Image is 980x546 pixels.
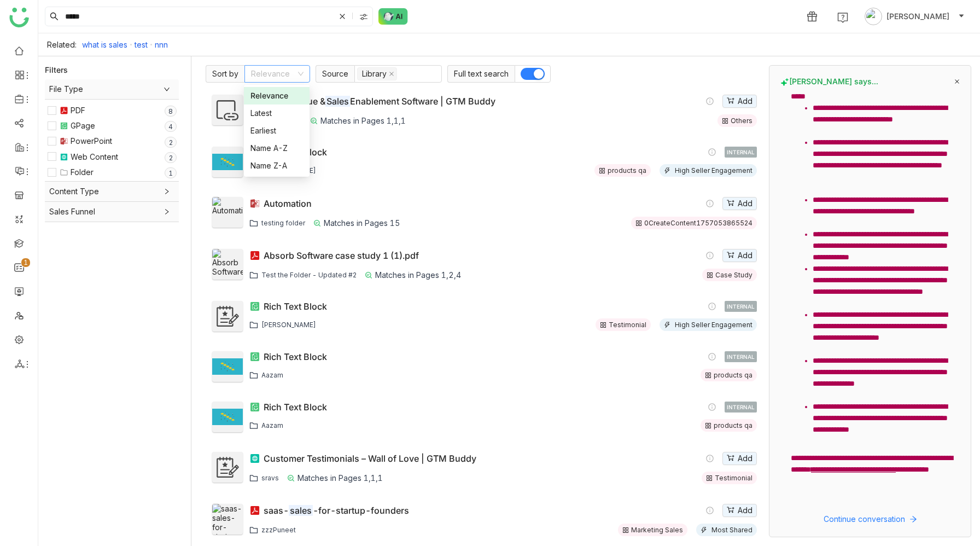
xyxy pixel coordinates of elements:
span: [PERSON_NAME] [261,321,316,329]
img: Rich Text Block [212,147,243,177]
button: Add [722,95,757,108]
em: Sales [325,96,350,107]
img: article.svg [60,153,68,161]
p: 2 [168,137,173,148]
div: products qa [608,166,646,175]
img: Automation [212,197,243,228]
p: 4 [168,121,173,132]
div: INTERNAL [725,402,757,413]
div: Marketing Sales [631,526,683,534]
nz-option-item: Latest [244,104,310,122]
img: Absorb Software case study 1 (1).pdf [212,249,243,280]
div: Relevance [250,90,303,102]
img: search-type.svg [359,13,368,21]
img: Rich Text Block [212,301,243,332]
nz-select-item: Relevance [251,66,304,82]
div: GPage [71,120,95,132]
img: Rich Text Block [212,402,243,432]
button: Add [722,249,757,262]
a: what is sales [82,40,127,49]
div: Name Z-A [250,160,303,172]
span: Aazam [261,371,283,379]
div: Matches in Pages 1,2,4 [364,270,461,280]
button: [PERSON_NAME] [862,8,967,25]
div: Related: [47,40,77,49]
div: Top Revenue & Enablement Software | GTM Buddy [264,96,495,107]
a: Automation [264,198,312,209]
span: Full text search [447,65,515,83]
img: pdf.svg [60,106,68,115]
div: saas- -for-startup-founders [264,505,409,516]
span: Add [738,198,752,210]
nz-badge-sup: 2 [165,152,177,163]
div: PowerPoint [71,135,112,147]
span: testing folder [261,219,305,227]
img: Top Revenue & Sales Enablement Software | GTM Buddy [212,95,243,125]
div: High Seller Engagement [675,321,752,329]
div: Testimonial [715,474,752,482]
img: search-match.svg [364,271,373,280]
em: sales [289,505,313,516]
div: INTERNAL [725,147,757,158]
nz-badge-sup: 1 [165,167,177,178]
span: [PERSON_NAME] says... [780,77,878,86]
img: ask-buddy-normal.svg [378,8,408,25]
img: pdf.svg [249,250,260,261]
div: Case Study [715,271,752,279]
a: Top Revenue &SalesEnablement Software | GTM Buddy [264,96,495,107]
nz-option-item: Relevance [244,87,310,104]
div: 0CreateContent1757053865524 [644,219,752,227]
div: Content Type [45,182,179,201]
img: saas-sales-for-startup-founders [212,504,243,535]
a: nnn [155,40,168,49]
img: help.svg [837,12,848,23]
div: Earliest [250,125,303,137]
img: Customer Testimonials – Wall of Love | GTM Buddy [212,452,243,483]
div: Most Shared [711,526,752,534]
img: buddy-says [780,78,789,86]
div: INTERNAL [725,351,757,362]
nz-option-item: Name A-Z [244,140,310,157]
span: zzzPuneet [261,526,296,534]
div: Testimonial [609,321,646,329]
a: Absorb Software case study 1 (1).pdf [264,250,419,261]
button: Add [722,452,757,465]
p: 1 [168,168,173,179]
div: Folder [71,166,94,178]
img: pptx.svg [249,198,260,209]
span: Content Type [49,185,174,198]
span: Add [738,452,752,464]
p: 1 [24,257,28,268]
div: Web Content [71,151,118,163]
div: Matches in Pages 15 [313,218,400,228]
div: INTERNAL [725,301,757,312]
span: Sort by [206,65,244,83]
img: Rich Text Block [212,351,243,382]
div: PDF [71,104,85,117]
a: Rich Text Block [264,301,327,312]
div: Library [362,68,387,80]
div: Name A-Z [250,142,303,154]
span: [PERSON_NAME] [886,10,949,22]
nz-badge-sup: 1 [21,258,30,267]
img: article.svg [249,453,260,464]
img: search-match.svg [287,474,295,483]
a: Rich Text Block [264,351,327,362]
a: Customer Testimonials – Wall of Love | GTM Buddy [264,453,476,464]
span: File Type [49,83,174,95]
div: Matches in Pages 1,1,1 [287,473,383,483]
span: Sales Funnel [49,206,174,218]
p: 2 [168,153,173,164]
a: test [135,40,148,49]
img: paper.svg [249,351,260,362]
button: Continue conversation [780,513,960,526]
span: Continue conversation [824,513,905,525]
img: paper.svg [60,121,68,130]
span: Add [738,249,752,262]
nz-option-item: Earliest [244,122,310,140]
